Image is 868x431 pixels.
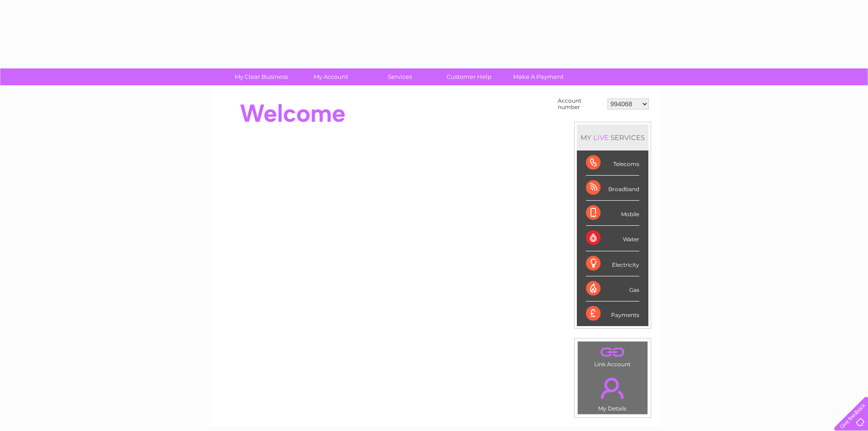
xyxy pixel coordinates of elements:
div: Broadband [586,176,639,201]
div: Mobile [586,201,639,226]
div: Telecoms [586,151,639,176]
div: Water [586,226,639,251]
div: Gas [586,276,639,301]
div: Payments [586,301,639,326]
div: LIVE [591,133,611,142]
a: My Account [293,68,368,85]
td: Link Account [577,341,648,370]
a: . [580,344,645,360]
div: MY SERVICES [577,125,648,151]
td: Account number [555,95,605,113]
a: Customer Help [431,68,507,85]
div: Electricity [586,251,639,276]
a: Make A Payment [501,68,576,85]
a: Services [362,68,437,85]
a: . [580,372,645,404]
td: My Details [577,370,648,415]
a: My Clear Business [224,68,299,85]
